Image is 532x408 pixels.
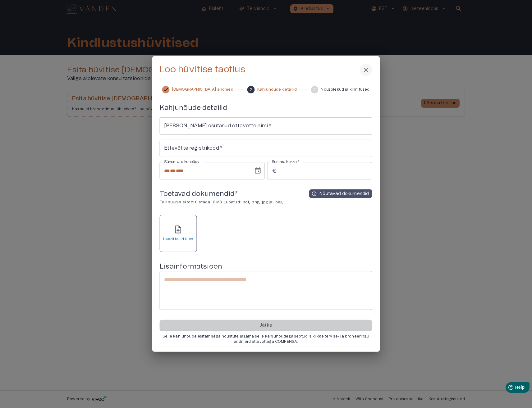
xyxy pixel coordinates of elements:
span: info [311,191,317,197]
h5: Lisainformatsioon [160,262,372,271]
h5: Kahjunõude detailid [160,103,372,112]
span: close [362,66,370,74]
p: Nõutavad dokumendid [319,191,369,197]
label: Sündmuse kuupäev [164,159,199,165]
span: Month [170,169,176,173]
iframe: Help widget launcher [484,380,532,397]
button: infoNõutavad dokumendid [309,189,372,198]
h3: Loo hüvitise taotlus [160,64,245,75]
button: Choose date, selected date is 7. okt 2025 [252,165,264,177]
span: upload_file [173,225,183,234]
h6: Laadi failid üles [163,237,193,242]
label: Summa kokku [272,159,299,165]
text: 2 [250,88,252,92]
span: Kahjunõude detailid [257,87,297,92]
p: Selle kahjunõude esitamisega nõustute jagama selle kahjunõudega seotud isiklikke tervise- ja bron... [160,334,372,344]
p: Faili suurus ei tohi ületada 10 MB. Lubatud: .pdf, .png, .jpg ja .jpeg. [160,199,284,205]
span: euro_symbol [272,168,277,174]
span: Day [164,169,170,173]
h5: Toetavad dokumendid * [160,189,284,198]
text: 3 [313,88,316,92]
span: Nõusolekud ja kinnitused [321,87,369,92]
span: Year [176,169,184,173]
button: sulge menüü [360,64,372,76]
span: [DEMOGRAPHIC_DATA] andmed [172,87,233,92]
